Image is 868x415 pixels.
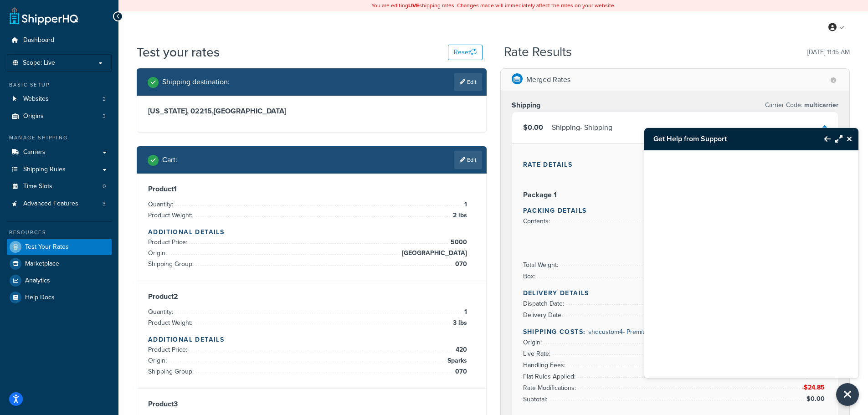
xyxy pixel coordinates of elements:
[504,45,572,59] h2: Rate Results
[7,108,112,125] li: Origins
[23,59,55,67] span: Scope: Live
[408,1,419,10] b: LIVE
[453,366,467,377] span: 070
[148,107,475,116] h3: [US_STATE], 02215 , [GEOGRAPHIC_DATA]
[7,195,112,212] a: Advanced Features3
[148,248,169,258] span: Origin:
[523,190,827,200] h3: Package 1
[148,307,175,317] span: Quantity:
[815,128,831,149] button: Back to Resource Center
[802,100,838,110] span: multicarrier
[462,307,467,318] span: 1
[137,43,220,61] h1: Test your rates
[162,156,177,164] h2: Cart :
[23,200,78,208] span: Advanced Features
[148,210,195,220] span: Product Weight:
[25,277,50,285] span: Analytics
[765,99,838,112] p: Carrier Code:
[23,183,52,190] span: Time Slots
[23,166,66,174] span: Shipping Rules
[7,81,112,89] div: Basic Setup
[148,259,196,269] span: Shipping Group:
[523,206,827,215] h4: Packing Details
[842,133,858,144] button: Close Resource Center
[162,78,230,86] h2: Shipping destination :
[644,128,815,150] h3: Get Help from Support
[807,46,850,59] p: [DATE] 11:15 AM
[454,151,482,169] a: Edit
[23,149,46,156] span: Carriers
[451,210,467,221] span: 2 lbs
[7,289,112,306] li: Help Docs
[148,237,190,247] span: Product Price:
[7,134,112,142] div: Manage Shipping
[523,160,827,169] h4: Rate Details
[148,200,175,209] span: Quantity:
[7,272,112,289] a: Analytics
[523,372,578,381] span: Flat Rules Applied:
[448,237,467,248] span: 5000
[7,229,112,236] div: Resources
[7,161,112,178] a: Shipping Rules
[7,256,112,272] a: Marketplace
[445,355,467,366] span: Sparks
[523,327,827,337] h4: Shipping Costs:
[512,101,540,110] h3: Shipping
[644,150,858,378] iframe: Chat Widget
[103,200,106,208] span: 3
[523,395,550,404] span: Subtotal:
[523,260,560,270] span: Total Weight:
[7,178,112,195] li: Time Slots
[148,292,475,301] h3: Product 2
[25,243,69,251] span: Test Your Rates
[523,338,544,347] span: Origin:
[523,360,568,370] span: Handling Fees:
[148,335,475,344] h4: Additional Details
[523,310,565,320] span: Delivery Date:
[7,32,112,49] a: Dashboard
[103,95,106,103] span: 2
[148,227,475,237] h4: Additional Details
[523,216,552,226] span: Contents:
[523,272,538,281] span: Box:
[806,394,827,404] span: $0.00
[453,344,467,355] span: 420
[148,345,190,354] span: Product Price:
[103,113,106,120] span: 3
[7,91,112,108] li: Websites
[23,95,49,103] span: Websites
[7,108,112,125] a: Origins3
[148,400,475,409] h3: Product 3
[25,294,55,302] span: Help Docs
[588,327,765,337] span: shqcustom4 - Premium Ground (3-5 days) - with Adult Signature
[23,36,54,44] span: Dashboard
[400,248,467,259] span: [GEOGRAPHIC_DATA]
[802,383,827,392] span: -$24.85
[148,367,196,376] span: Shipping Group:
[523,349,553,359] span: Live Rate:
[836,383,859,406] button: Close Resource Center
[523,299,566,308] span: Dispatch Date:
[523,288,827,298] h4: Delivery Details
[148,184,475,194] h3: Product 1
[451,318,467,328] span: 3 lbs
[526,73,570,86] p: Merged Rates
[7,144,112,161] a: Carriers
[7,91,112,108] a: Websites2
[453,259,467,270] span: 070
[523,122,543,133] span: $0.00
[7,239,112,255] a: Test Your Rates
[454,73,482,91] a: Edit
[7,195,112,212] li: Advanced Features
[103,183,106,190] span: 0
[148,356,169,365] span: Origin:
[448,45,483,60] button: Reset
[148,318,195,328] span: Product Weight:
[831,128,842,149] button: Maximize Resource Center
[7,178,112,195] a: Time Slots0
[462,199,467,210] span: 1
